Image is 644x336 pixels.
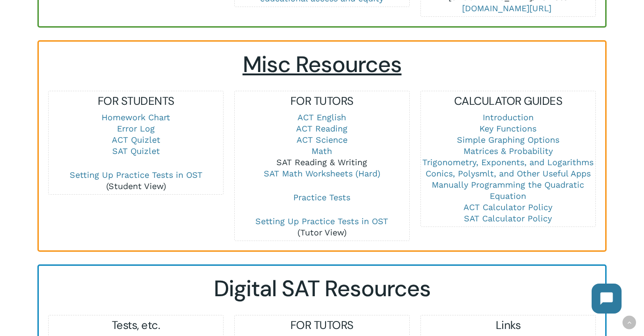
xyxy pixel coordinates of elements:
[463,202,552,212] a: ACT Calculator Policy
[117,124,155,133] a: Error Log
[421,94,595,109] h5: CALCULATOR GUIDES
[235,216,409,238] p: (Tutor View)
[48,275,596,302] h2: Digital SAT Resources
[421,318,595,333] h5: Links
[297,135,347,145] a: ACT Science
[112,135,160,145] a: ACT Quizlet
[426,168,591,178] a: Conics, Polysmlt, and Other Useful Apps
[235,94,409,109] h5: FOR TUTORS
[264,168,380,178] a: SAT Math Worksheets (Hard)
[49,318,223,333] h5: Tests, etc.
[112,146,160,156] a: SAT Quizlet
[243,50,402,79] span: Misc Resources
[293,192,350,202] a: Practice Tests
[457,135,559,145] a: Simple Graphing Options
[49,94,223,109] h5: FOR STUDENTS
[296,124,347,133] a: ACT Reading
[479,124,536,133] a: Key Functions
[582,274,631,323] iframe: Chatbot
[49,169,223,192] p: (Student View)
[70,170,203,180] a: Setting Up Practice Tests in OST
[276,157,367,167] a: SAT Reading & Writing
[463,146,553,156] a: Matrices & Probability
[422,157,593,167] a: Trigonometry, Exponents, and Logarithms
[432,180,584,201] a: Manually Programming the Quadratic Equation
[235,318,409,333] h5: FOR TUTORS
[311,146,332,156] a: Math
[101,112,170,122] a: Homework Chart
[464,213,552,223] a: SAT Calculator Policy
[462,3,551,13] a: [DOMAIN_NAME][URL]
[297,112,346,122] a: ACT English
[483,112,534,122] a: Introduction
[255,216,388,226] a: Setting Up Practice Tests in OST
